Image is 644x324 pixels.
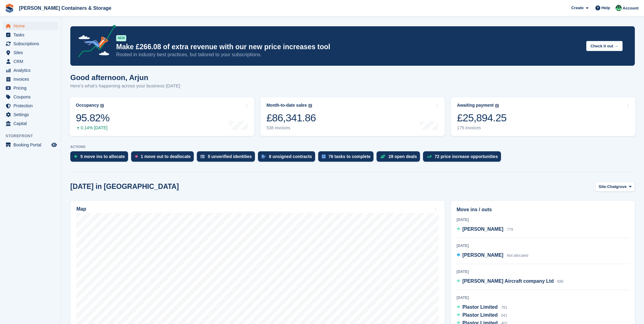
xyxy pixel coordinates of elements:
span: Tasks [13,31,50,39]
h2: [DATE] in [GEOGRAPHIC_DATA] [70,182,179,191]
a: 1 move out to deallocate [131,151,197,165]
a: 28 open deals [377,151,423,165]
a: Awaiting payment £25,894.25 175 invoices [451,97,635,136]
a: menu [3,57,58,66]
div: 95.82% [76,112,109,124]
a: 8 unsigned contracts [258,151,318,165]
p: Rooted in industry best practices, but tailored to your subscriptions. [116,51,581,58]
a: [PERSON_NAME] 779 [457,226,513,234]
span: Capital [13,119,50,128]
a: 72 price increase opportunities [423,151,504,165]
span: Site: [599,184,607,190]
img: price-adjustments-announcement-icon-8257ccfd72463d97f412b2fc003d46551f7dbcb40ab6d574587a9cd5c0d94... [73,25,116,60]
button: Site: Chalgrove [595,182,635,192]
div: 1 move out to deallocate [141,154,191,159]
a: menu [3,66,58,75]
a: menu [3,101,58,110]
span: [PERSON_NAME] Aircraft company Ltd [462,278,554,284]
a: menu [3,93,58,101]
a: menu [3,119,58,128]
img: contract_signature_icon-13c848040528278c33f63329250d36e43548de30e8caae1d1a13099fd9432cc5.svg [262,155,266,158]
div: 538 invoices [267,125,316,131]
a: [PERSON_NAME] Containers & Storage [17,3,114,13]
div: 5 move ins to allocate [80,154,125,159]
span: Storefront [6,133,61,139]
img: icon-info-grey-7440780725fd019a000dd9b08b2336e03edf1995a4989e88bcd33f0948082b44.svg [495,104,499,108]
a: 5 unverified identities [197,151,258,165]
span: Analytics [13,66,50,75]
a: Plastor Limited 641 [457,311,507,319]
span: Sites [13,48,50,57]
img: icon-info-grey-7440780725fd019a000dd9b08b2336e03edf1995a4989e88bcd33f0948082b44.svg [308,104,312,108]
div: 0.14% [DATE] [76,125,109,131]
div: 8 unsigned contracts [269,154,312,159]
span: Invoices [13,75,50,83]
div: NEW [116,35,126,41]
img: icon-info-grey-7440780725fd019a000dd9b08b2336e03edf1995a4989e88bcd33f0948082b44.svg [100,104,104,108]
span: Coupons [13,93,50,101]
div: [DATE] [457,295,629,300]
span: Booking Portal [13,141,50,149]
span: Help [602,5,610,11]
a: menu [3,48,58,57]
a: menu [3,110,58,119]
span: [PERSON_NAME] [462,226,503,232]
a: menu [3,39,58,48]
div: Month-to-date sales [267,103,307,108]
div: [DATE] [457,217,629,223]
a: Month-to-date sales £86,341.86 538 invoices [260,97,445,136]
a: 76 tasks to complete [318,151,377,165]
img: move_ins_to_allocate_icon-fdf77a2bb77ea45bf5b3d319d69a93e2d87916cf1d5bf7949dd705db3b84f3ca.svg [74,155,77,158]
div: £25,894.25 [457,112,506,124]
button: Check it out → [586,41,623,51]
div: Occupancy [76,103,99,108]
img: deal-1b604bf984904fb50ccaf53a9ad4b4a5d6e5aea283cecdc64d6e3604feb123c2.svg [380,154,385,159]
span: 781 [501,305,507,310]
a: [PERSON_NAME] Aircraft company Ltd 696 [457,278,563,285]
p: ACTIONS [70,145,635,149]
span: Chalgrove [607,184,627,190]
span: Protection [13,101,50,110]
a: Occupancy 95.82% 0.14% [DATE] [70,97,254,136]
img: task-75834270c22a3079a89374b754ae025e5fb1db73e45f91037f5363f120a921f8.svg [322,155,326,158]
h2: Move ins / outs [457,206,629,213]
a: menu [3,141,58,149]
span: Pricing [13,84,50,92]
h2: Map [76,206,86,212]
div: 72 price increase opportunities [435,154,498,159]
div: 175 invoices [457,125,506,131]
img: price_increase_opportunities-93ffe204e8149a01c8c9dc8f82e8f89637d9d84a8eef4429ea346261dce0b2c0.svg [427,155,432,158]
span: 696 [557,279,563,284]
span: Settings [13,110,50,119]
span: Plastor Limited [462,312,498,318]
div: [DATE] [457,269,629,274]
img: stora-icon-8386f47178a22dfd0bd8f6a31ec36ba5ce8667c1dd55bd0f319d3a0aa187defe.svg [5,4,14,13]
span: Home [13,22,50,30]
img: move_outs_to_deallocate_icon-f764333ba52eb49d3ac5e1228854f67142a1ed5810a6f6cc68b1a99e826820c5.svg [135,155,138,158]
a: menu [3,75,58,83]
div: 76 tasks to complete [329,154,371,159]
img: verify_identity-adf6edd0f0f0b5bbfe63781bf79b02c33cf7c696d77639b501bdc392416b5a36.svg [201,155,205,158]
h1: Good afternoon, Arjun [70,73,180,82]
span: Subscriptions [13,39,50,48]
span: CRM [13,57,50,66]
div: Awaiting payment [457,103,494,108]
span: Not allocated [507,253,528,258]
div: 28 open deals [388,154,417,159]
span: 641 [501,313,507,318]
a: Preview store [50,141,58,149]
img: Arjun Preetham [616,5,622,11]
div: £86,341.86 [267,112,316,124]
span: 779 [507,227,513,232]
p: Here's what's happening across your business [DATE] [70,83,180,90]
a: [PERSON_NAME] Not allocated [457,252,528,260]
a: 5 move ins to allocate [70,151,131,165]
div: [DATE] [457,243,629,249]
div: 5 unverified identities [208,154,252,159]
span: [PERSON_NAME] [462,252,503,258]
a: menu [3,31,58,39]
span: Create [571,5,583,11]
p: Make £266.08 of extra revenue with our new price increases tool [116,42,581,51]
a: Plastor Limited 781 [457,304,507,311]
span: Account [623,5,638,11]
